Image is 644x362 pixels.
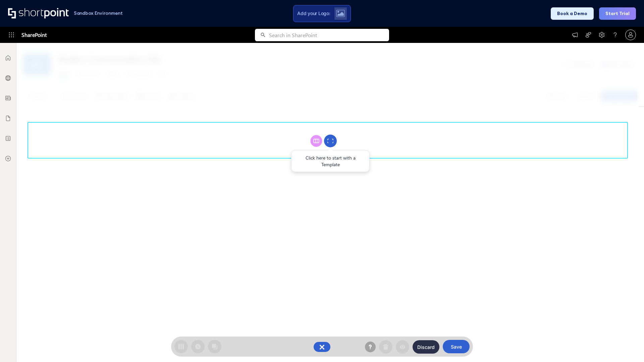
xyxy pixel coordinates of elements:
[269,29,389,41] input: Search in SharePoint
[610,330,644,362] iframe: Chat Widget
[443,340,470,353] button: Save
[74,11,123,15] h1: Sandbox Environment
[297,10,330,16] span: Add your Logo:
[336,10,345,17] img: Upload logo
[599,7,636,20] button: Start Trial
[21,27,47,43] span: SharePoint
[413,340,439,354] button: Discard
[551,7,594,20] button: Book a Demo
